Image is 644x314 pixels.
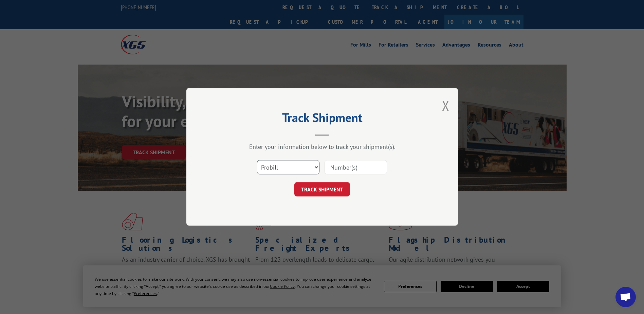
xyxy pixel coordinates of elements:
div: Enter your information below to track your shipment(s). [220,143,424,151]
button: Close modal [442,97,449,115]
h2: Track Shipment [220,113,424,126]
div: Open chat [615,287,636,307]
button: TRACK SHIPMENT [294,182,350,197]
input: Number(s) [325,160,387,175]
